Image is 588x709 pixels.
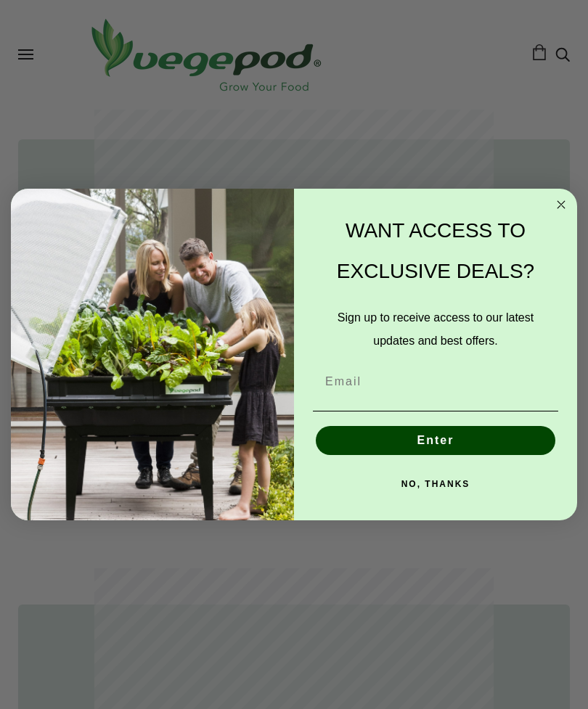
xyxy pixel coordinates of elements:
img: underline [313,411,558,411]
span: WANT ACCESS TO EXCLUSIVE DEALS? [337,219,534,282]
button: Enter [316,426,555,455]
input: Email [313,367,558,396]
button: NO, THANKS [313,470,558,499]
span: Sign up to receive access to our latest updates and best offers. [338,311,534,347]
img: e9d03583-1bb1-490f-ad29-36751b3212ff.jpeg [11,189,294,520]
button: Close dialog [552,196,570,213]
